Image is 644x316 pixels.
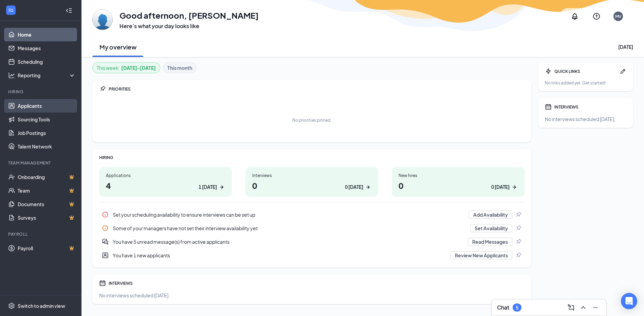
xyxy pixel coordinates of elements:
div: You have 5 unread message(s) from active applicants [113,238,464,245]
a: Home [18,28,76,41]
div: Reporting [18,72,76,79]
div: You have 5 unread message(s) from active applicants [99,235,525,249]
div: INTERVIEWS [554,104,626,110]
div: You have 1 new applicants [113,252,446,259]
div: [DATE] [618,43,633,50]
b: This month [167,64,192,72]
button: Review New Applicants [450,251,512,259]
div: HIRING [99,155,525,160]
button: Read Messages [468,238,512,246]
svg: ArrowRight [511,184,518,191]
div: 0 [DATE] [491,183,510,191]
div: Set your scheduling availability to ensure interviews can be set up [113,211,465,218]
svg: Info [102,211,109,218]
div: Open Intercom Messenger [621,293,637,309]
a: SurveysCrown [18,211,76,224]
a: Interviews00 [DATE]ArrowRight [245,167,378,197]
a: New hires00 [DATE]ArrowRight [392,167,525,197]
a: Scheduling [18,55,76,68]
h1: 4 [106,180,225,191]
h3: Here’s what your day looks like [119,22,259,30]
svg: Pin [515,211,522,218]
svg: Calendar [99,280,106,287]
a: Talent Network [18,140,76,153]
svg: QuestionInfo [592,12,601,20]
svg: Settings [8,302,15,309]
svg: Pin [99,85,106,92]
a: Sourcing Tools [18,113,76,126]
svg: DoubleChatActive [102,238,109,245]
a: UserEntityYou have 1 new applicantsReview New ApplicantsPin [99,249,525,262]
svg: Analysis [8,72,15,79]
svg: UserEntity [102,252,109,259]
h2: My overview [99,43,136,51]
svg: ComposeMessage [567,303,575,312]
svg: ArrowRight [218,184,225,191]
svg: Pin [515,238,522,245]
a: Applications41 [DATE]ArrowRight [99,167,232,197]
svg: Bolt [545,68,552,75]
a: OnboardingCrown [18,170,76,184]
svg: Pen [620,68,626,75]
div: No interviews scheduled [DATE]. [545,116,626,122]
div: 1 [DATE] [199,183,217,191]
button: ComposeMessage [566,302,576,313]
h3: Chat [497,304,509,311]
div: MV [615,14,621,19]
a: TeamCrown [18,184,76,197]
svg: Notifications [571,12,579,20]
a: Applicants [18,99,76,113]
div: Team Management [8,160,74,166]
div: No priorities pinned. [292,117,331,123]
div: Applications [106,173,225,178]
div: Payroll [8,231,74,237]
h1: 0 [252,180,371,191]
svg: Pin [515,225,522,232]
div: Some of your managers have not set their interview availability yet [99,221,525,235]
b: [DATE] - [DATE] [121,64,156,72]
div: Interviews [252,173,371,178]
div: QUICK LINKS [554,68,617,74]
a: PayrollCrown [18,241,76,255]
img: Mikayla Vaeth [92,9,113,30]
div: No interviews scheduled [DATE]. [99,292,525,299]
button: Add Availability [469,211,512,219]
svg: Collapse [66,7,72,14]
svg: ArrowRight [365,184,371,191]
svg: ChevronUp [579,303,587,312]
h1: 0 [399,180,518,191]
button: Minimize [590,302,601,313]
div: 0 [DATE] [345,183,363,191]
div: PRIORITIES [109,86,525,92]
svg: Pin [515,252,522,259]
div: This week : [97,64,156,72]
div: New hires [399,173,518,178]
svg: Minimize [591,303,600,312]
a: DoubleChatActiveYou have 5 unread message(s) from active applicantsRead MessagesPin [99,235,525,249]
div: No links added yet. Get started! [545,80,626,86]
div: Hiring [8,89,74,95]
div: Some of your managers have not set their interview availability yet [113,225,466,232]
div: 5 [516,305,518,311]
div: Set your scheduling availability to ensure interviews can be set up [99,208,525,221]
svg: Info [102,225,109,232]
a: InfoSome of your managers have not set their interview availability yetSet AvailabilityPin [99,221,525,235]
div: INTERVIEWS [109,280,525,286]
button: Set Availability [470,224,512,232]
div: Switch to admin view [18,302,65,309]
a: InfoSet your scheduling availability to ensure interviews can be set upAdd AvailabilityPin [99,208,525,221]
a: DocumentsCrown [18,197,76,211]
h1: Good afternoon, [PERSON_NAME] [119,9,259,21]
button: ChevronUp [578,302,589,313]
svg: Calendar [545,103,552,110]
div: You have 1 new applicants [99,249,525,262]
a: Job Postings [18,126,76,140]
a: Messages [18,41,76,55]
svg: WorkstreamLogo [7,7,14,14]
